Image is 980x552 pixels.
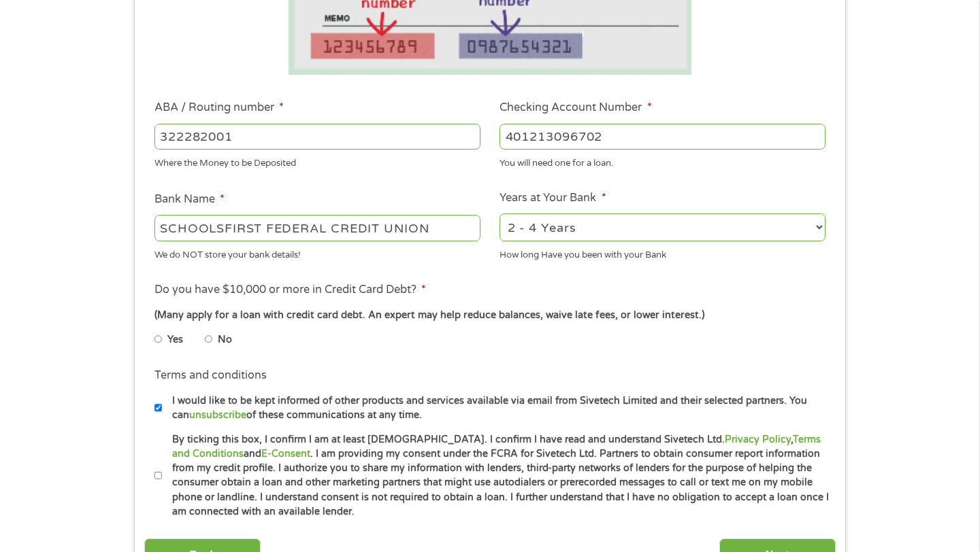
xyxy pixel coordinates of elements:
input: 345634636 [500,124,826,150]
a: Terms and Conditions [172,434,821,460]
label: Bank Name [154,192,225,207]
a: Privacy Policy [725,434,791,445]
div: (Many apply for a loan with credit card debt. An expert may help reduce balances, waive late fees... [154,308,826,323]
div: Where the Money to be Deposited [154,152,480,171]
label: Years at Your Bank [500,191,606,205]
label: ABA / Routing number [154,101,284,115]
label: Checking Account Number [500,101,651,115]
label: No [218,332,232,347]
a: unsubscribe [189,409,246,421]
label: Do you have $10,000 or more in Credit Card Debt? [154,283,426,297]
div: You will need one for a loan. [500,152,826,171]
a: E-Consent [261,448,310,460]
div: We do NOT store your bank details! [154,243,480,262]
label: I would like to be kept informed of other products and services available via email from Sivetech... [162,394,830,423]
div: How long Have you been with your Bank [500,243,826,262]
label: By ticking this box, I confirm I am at least [DEMOGRAPHIC_DATA]. I confirm I have read and unders... [162,432,830,519]
label: Yes [167,332,183,347]
label: Terms and conditions [154,368,267,383]
input: 263177916 [154,124,480,150]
